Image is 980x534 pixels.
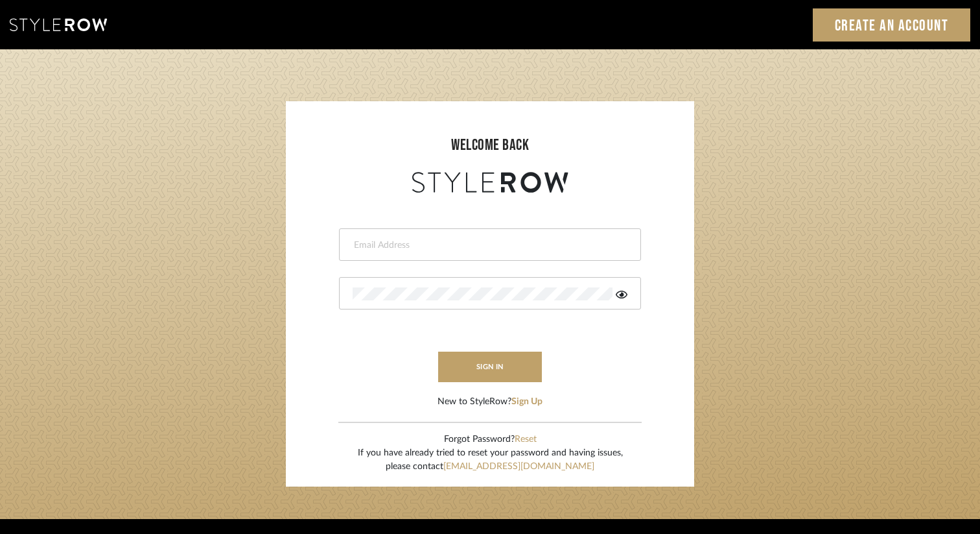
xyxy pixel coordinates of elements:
[358,433,623,446] div: Forgot Password?
[353,239,624,252] input: Email Address
[437,395,542,409] div: New to StyleRow?
[515,433,537,446] button: Reset
[299,134,681,157] div: welcome back
[443,462,594,471] a: [EMAIL_ADDRESS][DOMAIN_NAME]
[813,8,971,42] a: Create an Account
[511,395,542,409] button: Sign Up
[438,352,542,382] button: sign in
[358,446,623,474] div: If you have already tried to reset your password and having issues, please contact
